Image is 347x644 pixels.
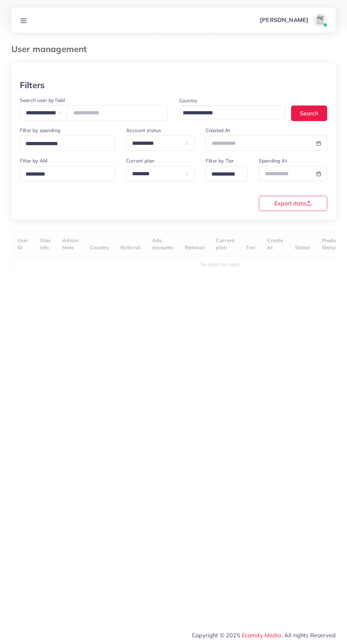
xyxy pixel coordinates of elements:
input: Search for option [23,169,106,180]
label: Created At [206,127,231,134]
input: Search for option [23,138,106,149]
label: Filter by spending [20,127,60,134]
a: Ecomdy Media [242,632,281,639]
label: Filter by Tier [206,157,234,164]
h3: User management [11,44,92,54]
p: [PERSON_NAME] [260,16,308,24]
label: Search user by field [20,97,65,104]
div: Search for option [206,166,248,181]
span: , All rights Reserved [281,631,336,639]
div: Search for option [20,166,115,181]
img: avatar [313,13,327,27]
h3: Filters [20,80,45,90]
label: Filter by AM [20,157,47,164]
span: Export data [274,200,312,206]
button: Export data [259,196,327,211]
label: Current plan [126,157,154,164]
button: Search [291,106,327,121]
div: Search for option [179,106,285,120]
input: Search for option [180,108,276,119]
div: Search for option [20,136,115,151]
label: Country [179,97,197,104]
a: [PERSON_NAME]avatar [256,13,330,27]
label: Account status [126,127,161,134]
span: Copyright © 2025 [192,631,336,639]
input: Search for option [209,169,238,180]
label: Spending At [259,157,287,164]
